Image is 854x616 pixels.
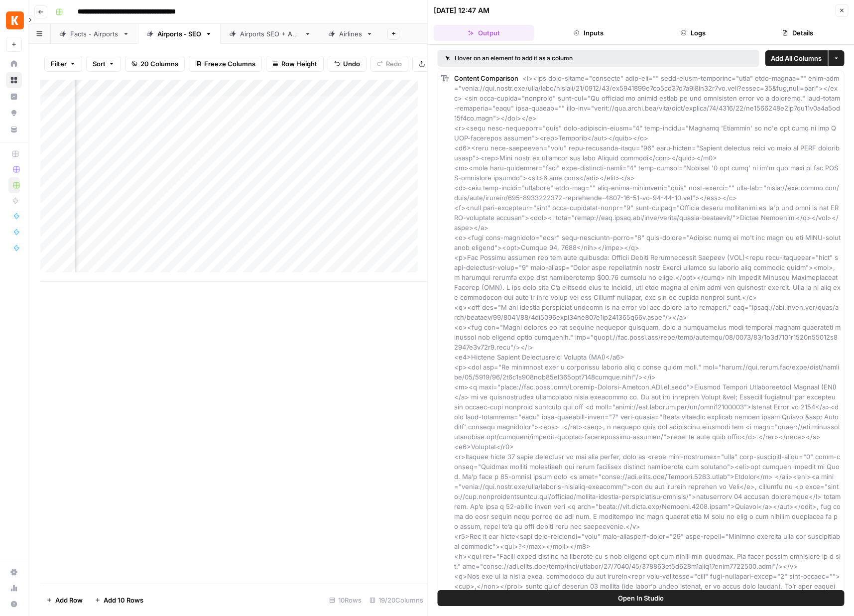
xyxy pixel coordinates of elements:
[86,56,121,72] button: Sort
[446,54,662,63] div: Hover on an element to add it as a column
[325,592,366,608] div: 10 Rows
[434,25,534,41] button: Output
[138,24,221,44] a: Airports - SEO
[51,59,67,69] span: Filter
[44,56,82,72] button: Filter
[386,59,402,69] span: Redo
[434,5,489,15] div: [DATE] 12:47 AM
[204,59,255,69] span: Freeze Columns
[643,25,743,41] button: Logs
[40,592,89,608] button: Add Row
[6,72,22,88] a: Browse
[6,105,22,121] a: Opportunities
[6,56,22,72] a: Home
[266,56,324,72] button: Row Height
[93,59,106,69] span: Sort
[454,74,518,82] span: Content Comparison
[70,29,119,39] div: Facts - Airports
[618,593,664,603] span: Open In Studio
[765,50,828,66] button: Add All Columns
[538,25,639,41] button: Inputs
[320,24,381,44] a: Airlines
[6,596,22,612] button: Help + Support
[281,59,317,69] span: Row Height
[221,24,320,44] a: Airports SEO + AEO
[89,592,149,608] button: Add 10 Rows
[747,25,848,41] button: Details
[370,56,408,72] button: Redo
[771,53,822,63] span: Add All Columns
[438,590,845,606] button: Open In Studio
[6,8,22,33] button: Workspace: Kayak
[343,59,360,69] span: Undo
[240,29,300,39] div: Airports SEO + AEO
[6,580,22,596] a: Usage
[6,122,22,137] a: Your Data
[6,11,24,29] img: Kayak Logo
[51,24,138,44] a: Facts - Airports
[189,56,262,72] button: Freeze Columns
[328,56,366,72] button: Undo
[140,59,178,69] span: 20 Columns
[55,595,83,605] span: Add Row
[366,592,427,608] div: 19/20 Columns
[157,29,201,39] div: Airports - SEO
[6,89,22,105] a: Insights
[339,29,362,39] div: Airlines
[125,56,185,72] button: 20 Columns
[6,564,22,580] a: Settings
[104,595,143,605] span: Add 10 Rows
